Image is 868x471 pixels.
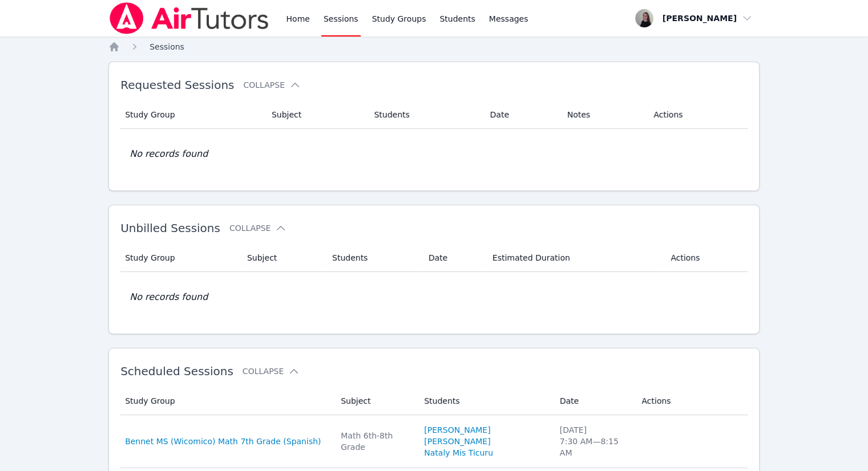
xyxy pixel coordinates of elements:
[664,244,748,272] th: Actions
[422,244,486,272] th: Date
[560,424,628,458] div: [DATE] 7:30 AM — 8:15 AM
[229,222,286,234] button: Collapse
[325,244,422,272] th: Students
[424,447,493,458] a: Nataly Mis Ticuru
[120,221,220,235] span: Unbilled Sessions
[120,387,334,415] th: Study Group
[240,244,325,272] th: Subject
[486,244,664,272] th: Estimated Duration
[489,13,528,25] span: Messages
[120,78,234,92] span: Requested Sessions
[341,430,410,453] div: Math 6th-8th Grade
[120,415,748,468] tr: Bennet MS (Wicomico) Math 7th Grade (Spanish)Math 6th-8th Grade[PERSON_NAME][PERSON_NAME]Nataly M...
[120,129,748,179] td: No records found
[150,42,184,51] span: Sessions
[647,101,748,129] th: Actions
[108,41,760,52] nav: Breadcrumb
[125,436,321,447] a: Bennet MS (Wicomico) Math 7th Grade (Spanish)
[560,101,647,129] th: Notes
[120,101,265,129] th: Study Group
[635,387,748,415] th: Actions
[424,424,490,436] a: [PERSON_NAME]
[265,101,368,129] th: Subject
[553,387,635,415] th: Date
[367,101,483,129] th: Students
[150,41,184,52] a: Sessions
[334,387,417,415] th: Subject
[417,387,552,415] th: Students
[243,366,300,377] button: Collapse
[243,79,300,91] button: Collapse
[120,364,233,378] span: Scheduled Sessions
[108,2,270,34] img: Air Tutors
[120,272,748,322] td: No records found
[424,436,490,447] a: [PERSON_NAME]
[483,101,560,129] th: Date
[120,244,240,272] th: Study Group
